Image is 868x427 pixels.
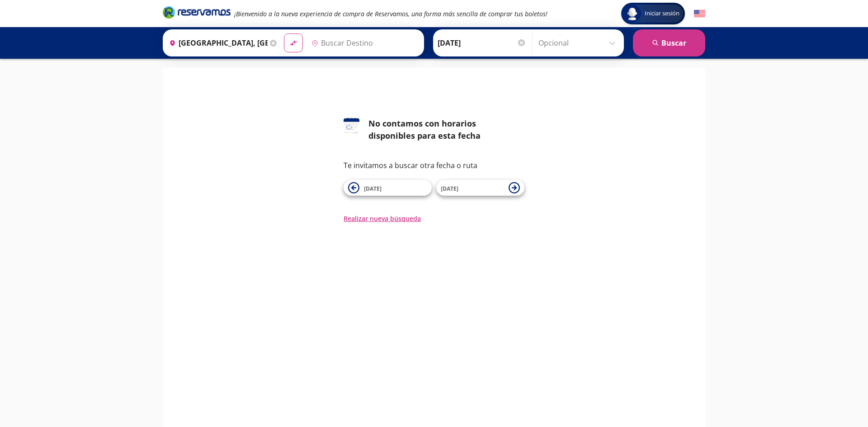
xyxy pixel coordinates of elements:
button: [DATE] [436,180,524,196]
a: Brand Logo [163,5,231,22]
button: Buscar [633,29,705,56]
span: [DATE] [364,185,382,192]
input: Opcional [538,32,619,54]
input: Elegir Fecha [438,32,526,54]
p: Te invitamos a buscar otra fecha o ruta [344,160,524,171]
div: No contamos con horarios disponibles para esta fecha [368,117,524,142]
em: ¡Bienvenido a la nueva experiencia de compra de Reservamos, una forma más sencilla de comprar tus... [234,9,547,18]
span: [DATE] [441,185,458,192]
button: English [694,8,705,19]
button: [DATE] [344,180,432,196]
input: Buscar Destino [308,32,419,54]
button: Realizar nueva búsqueda [344,214,421,223]
span: Iniciar sesión [641,9,683,18]
i: Brand Logo [163,5,231,19]
input: Buscar Origen [165,32,268,54]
